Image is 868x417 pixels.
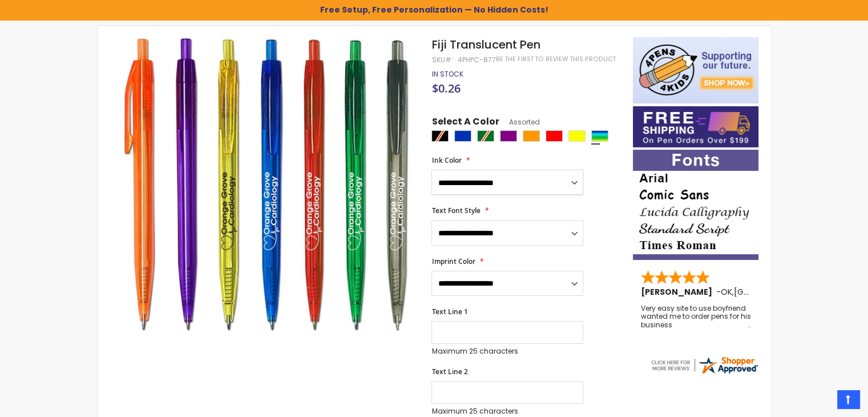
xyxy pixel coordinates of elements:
span: [PERSON_NAME] [641,286,716,298]
span: - , [716,286,818,298]
span: Assorted [499,117,539,127]
span: In stock [431,69,463,79]
p: Maximum 25 characters [431,347,583,356]
a: 4pens.com certificate URL [649,368,759,378]
img: 4pens 4 kids [633,37,758,103]
div: Availability [431,70,463,79]
p: Maximum 25 characters [431,407,583,416]
span: $0.26 [431,81,460,96]
span: OK [721,286,732,298]
span: Text Line 1 [431,307,467,316]
div: Orange [523,130,540,142]
div: Red [546,130,563,142]
div: 4PHPC-877 [457,55,495,65]
span: Fiji Translucent Pen [431,37,540,53]
span: [GEOGRAPHIC_DATA] [734,286,818,298]
div: Purple [500,130,517,142]
img: Free shipping on orders over $199 [633,106,758,147]
strong: SKU [431,55,453,65]
span: Text Font Style [431,206,480,215]
img: image_5_1_1.jpg [120,36,416,332]
div: Blue [454,130,471,142]
a: Be the first to review this product [495,55,615,63]
span: Ink Color [431,155,461,165]
span: Imprint Color [431,256,475,266]
span: Select A Color [431,115,499,131]
img: font-personalization-examples [633,150,758,260]
div: Yellow [568,130,586,142]
iframe: Google Customer Reviews [774,386,868,417]
img: 4pens.com widget logo [649,355,759,375]
div: Very easy site to use boyfriend wanted me to order pens for his business [641,304,752,329]
span: Text Line 2 [431,367,467,376]
div: Assorted [591,130,608,142]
